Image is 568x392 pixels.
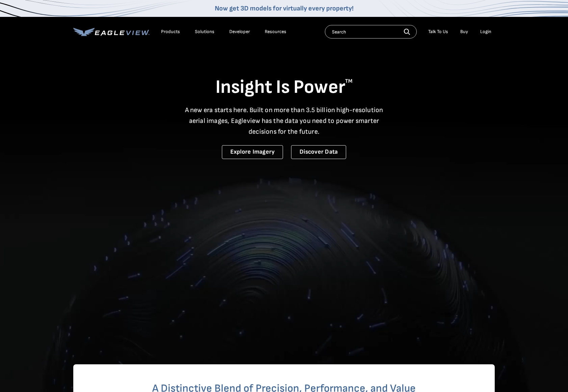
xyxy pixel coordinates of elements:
div: Solutions [195,29,214,35]
a: Developer [229,29,250,35]
div: Login [480,29,491,35]
a: Explore Imagery [222,145,283,159]
p: A new era starts here. Built on more than 3.5 billion high-resolution aerial images, Eagleview ha... [181,105,387,137]
a: Buy [460,29,468,35]
div: Talk To Us [428,29,448,35]
div: Resources [265,29,286,35]
a: Now get 3D models for virtually every property! [215,4,354,12]
sup: TM [345,78,353,84]
div: Products [161,29,180,35]
a: Discover Data [291,145,346,159]
h1: Insight Is Power [73,76,495,99]
input: Search [325,25,417,38]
